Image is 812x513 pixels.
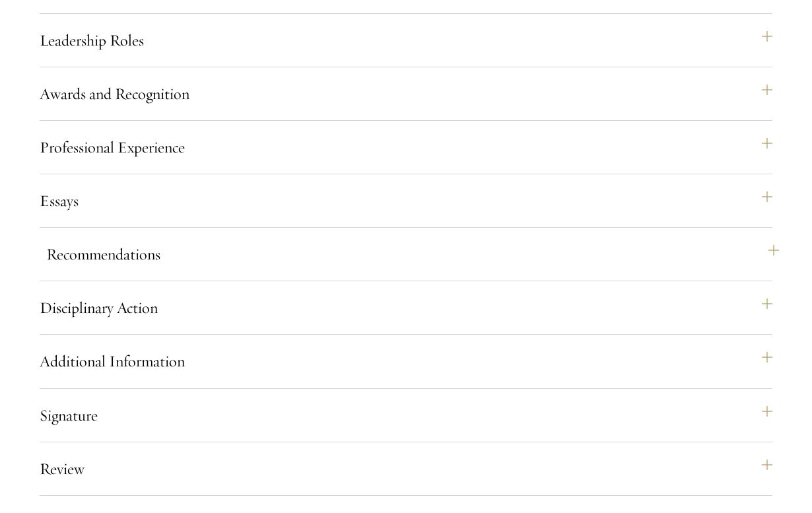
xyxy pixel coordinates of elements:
[40,24,772,56] button: Leadership Roles
[40,345,772,377] button: Additional Information
[40,131,772,163] button: Professional Experience
[40,78,772,110] button: Awards and Recognition
[40,292,772,324] button: Disciplinary Action
[40,453,772,485] button: Review
[46,238,779,270] button: Recommendations
[40,185,772,217] button: Essays
[40,399,772,431] button: Signature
